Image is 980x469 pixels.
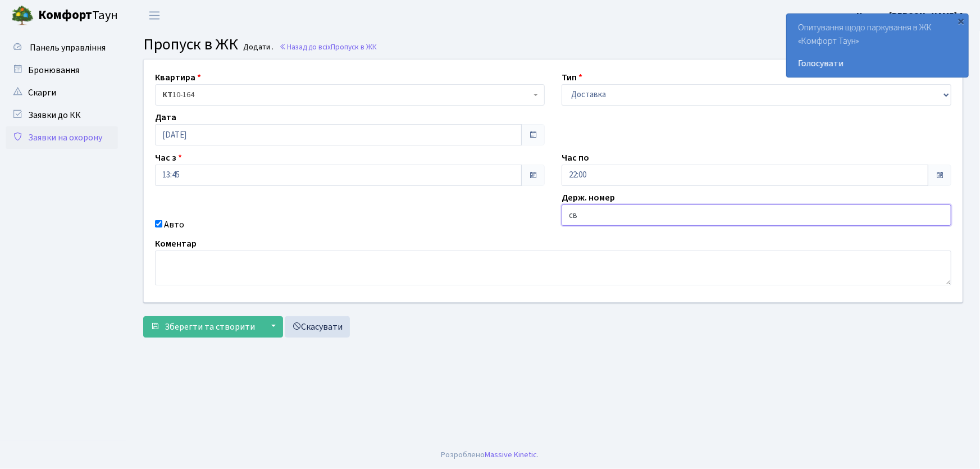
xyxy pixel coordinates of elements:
label: Авто [164,218,184,231]
a: Бронювання [6,59,118,81]
label: Коментар [155,237,197,251]
span: <b>КТ</b>&nbsp;&nbsp;&nbsp;&nbsp;10-164 [162,89,531,101]
button: Переключити навігацію [140,6,168,25]
div: Розроблено . [441,449,539,461]
label: Час по [562,151,589,165]
a: Скасувати [285,316,350,338]
div: Опитування щодо паркування в ЖК «Комфорт Таун» [787,14,968,77]
span: Зберегти та створити [165,321,255,333]
a: Панель управління [6,37,118,59]
span: Пропуск в ЖК [331,42,377,52]
label: Час з [155,151,182,165]
a: Massive Kinetic [485,449,537,461]
small: Додати . [241,43,274,52]
a: Заявки до КК [6,104,118,126]
img: logo.png [11,4,34,27]
span: Пропуск в ЖК [143,33,238,56]
a: Назад до всіхПропуск в ЖК [279,42,377,52]
a: Заявки на охорону [6,126,118,149]
b: КТ [162,89,172,101]
label: Тип [562,71,582,84]
span: <b>КТ</b>&nbsp;&nbsp;&nbsp;&nbsp;10-164 [155,84,545,106]
input: AA0001AA [562,204,951,226]
a: Скарги [6,81,118,104]
label: Квартира [155,71,201,84]
a: Голосувати [798,57,957,70]
b: Комфорт [38,6,92,24]
span: Панель управління [30,42,106,54]
div: × [956,15,967,26]
b: Цитрус [PERSON_NAME] А. [856,10,967,22]
button: Зберегти та створити [143,316,262,338]
span: Таун [38,6,118,25]
label: Дата [155,111,176,124]
label: Держ. номер [562,191,615,204]
a: Цитрус [PERSON_NAME] А. [856,9,967,22]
